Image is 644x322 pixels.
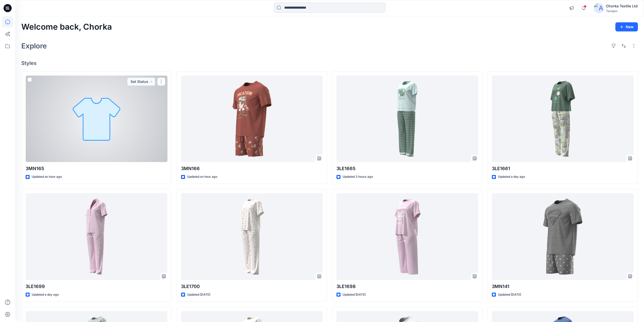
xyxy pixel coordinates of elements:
h4: Styles [21,60,638,66]
a: 3LE1699 [26,193,167,280]
p: Updated a day ago [32,292,59,297]
p: Updated an hour ago [187,174,217,180]
p: 3LE1698 [336,283,478,290]
div: Tendam [606,9,638,13]
h2: Welcome back, Chorka [21,22,112,32]
a: 3LE1661 [492,76,634,162]
p: 3LE1661 [492,165,634,172]
p: 3LE1665 [336,165,478,172]
a: 3LE1698 [336,193,478,280]
a: 3LE1665 [336,76,478,162]
p: Updated a day ago [498,174,525,180]
h2: Explore [21,42,47,50]
p: 3MN166 [181,165,323,172]
a: 3MN166 [181,76,323,162]
p: Updated [DATE] [498,292,521,297]
div: Chorka Textile Ltd [606,3,638,9]
p: Updated an hour ago [32,174,62,180]
button: New [615,22,638,31]
img: avatar [594,3,604,13]
p: Updated [DATE] [187,292,210,297]
p: 3LE1700 [181,283,323,290]
p: 3LE1699 [26,283,167,290]
p: 3MN165 [26,165,167,172]
a: 3LE1700 [181,193,323,280]
a: 3MN141 [492,193,634,280]
p: Updated [DATE] [343,292,366,297]
p: Updated 3 hours ago [343,174,373,180]
a: 3MN165 [26,76,167,162]
p: 3MN141 [492,283,634,290]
